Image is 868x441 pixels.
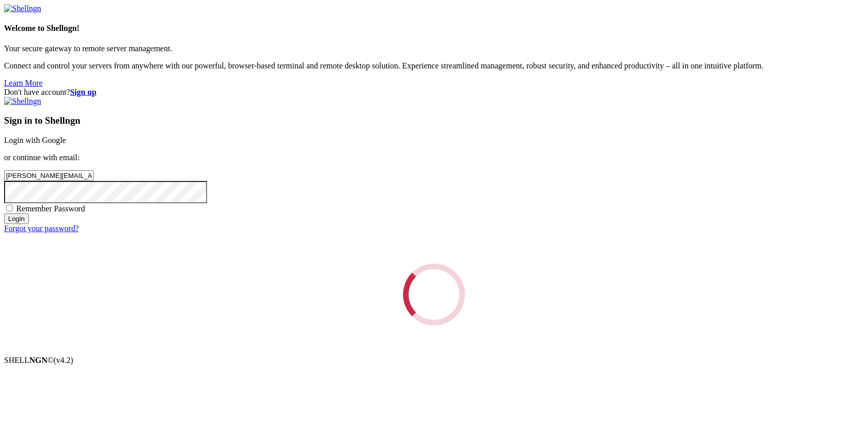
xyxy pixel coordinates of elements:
h3: Sign in to Shellngn [4,115,864,126]
div: Loading... [403,264,465,325]
div: Don't have account? [4,88,864,97]
p: Your secure gateway to remote server management. [4,44,864,53]
a: Sign up [70,88,96,96]
a: Learn More [4,79,43,87]
img: Shellngn [4,4,41,13]
img: Shellngn [4,97,41,106]
a: Login with Google [4,136,66,144]
span: 4.2.0 [54,356,74,364]
h4: Welcome to Shellngn! [4,24,864,33]
p: or continue with email: [4,153,864,162]
input: Email address [4,170,94,181]
input: Remember Password [6,205,13,211]
b: NGN [29,356,48,364]
span: Remember Password [16,204,85,213]
span: SHELL © [4,356,73,364]
a: Forgot your password? [4,224,79,233]
input: Login [4,213,29,224]
p: Connect and control your servers from anywhere with our powerful, browser-based terminal and remo... [4,61,864,70]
